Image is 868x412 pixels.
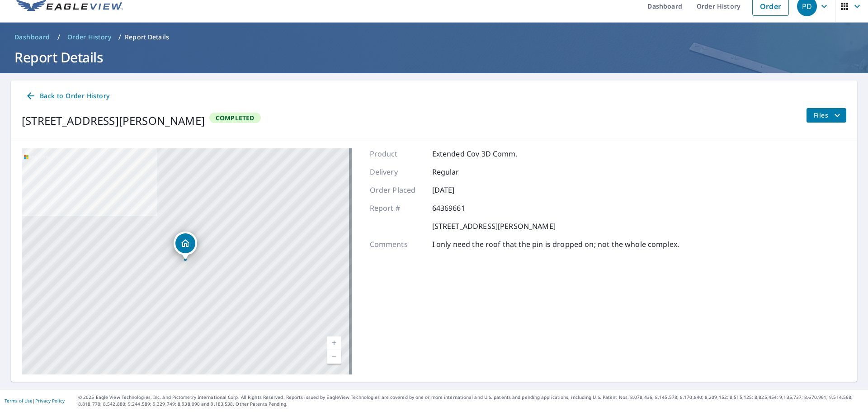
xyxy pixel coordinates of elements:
[22,113,205,129] div: [STREET_ADDRESS][PERSON_NAME]
[14,33,50,42] span: Dashboard
[210,114,260,122] span: Completed
[22,88,113,104] a: Back to Order History
[118,32,121,43] li: /
[814,110,843,121] span: Files
[327,350,341,364] a: Current Level 17, Zoom Out
[806,108,846,123] button: filesDropdownBtn-64369661
[5,398,65,403] p: |
[432,221,556,232] p: [STREET_ADDRESS][PERSON_NAME]
[11,30,857,44] nav: breadcrumb
[370,166,424,177] p: Delivery
[57,32,60,43] li: /
[125,33,169,42] p: Report Details
[370,148,424,159] p: Product
[432,166,486,177] p: Regular
[5,398,33,404] a: Terms of Use
[370,185,424,195] p: Order Placed
[432,203,486,213] p: 64369661
[11,30,54,44] a: Dashboard
[11,48,857,66] h1: Report Details
[64,30,115,44] a: Order History
[327,336,341,350] a: Current Level 17, Zoom In
[370,239,424,250] p: Comments
[174,232,197,260] div: Dropped pin, building 1, Residential property, 939 Hinman Ave Evanston, IL 60202
[432,185,486,195] p: [DATE]
[370,203,424,213] p: Report #
[25,90,109,102] span: Back to Order History
[78,394,863,407] p: © 2025 Eagle View Technologies, Inc. and Pictometry International Corp. All Rights Reserved. Repo...
[67,33,111,42] span: Order History
[432,148,518,159] p: Extended Cov 3D Comm.
[432,239,679,250] p: I only need the roof that the pin is dropped on; not the whole complex.
[35,398,65,404] a: Privacy Policy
